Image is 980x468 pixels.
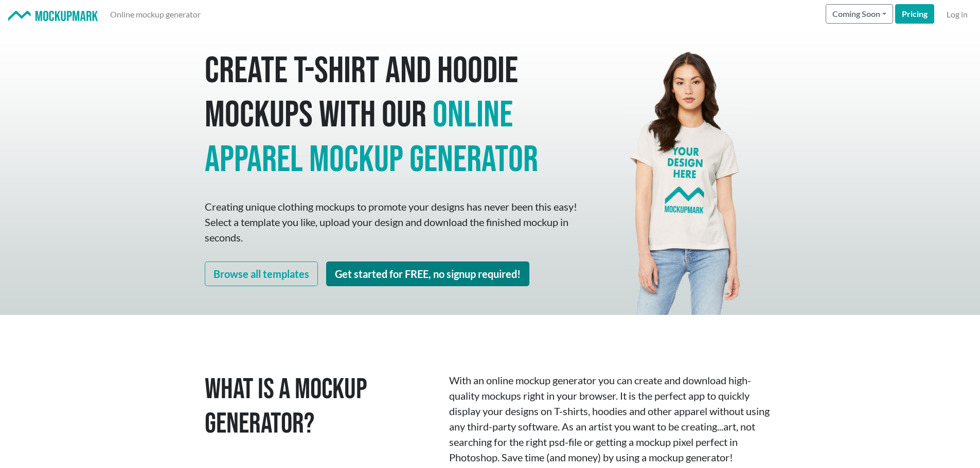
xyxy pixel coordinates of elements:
p: With an online mockup generator you can create and download high-quality mockups right in your br... [449,372,776,465]
a: Online mockup generator [106,4,205,25]
a: Log in [942,4,972,25]
a: Get started for FREE, no signup required! [326,261,529,286]
h1: What is a Mockup Generator? [205,372,434,441]
h1: Create T-shirt and hoodie mockups with our [205,49,580,182]
img: Mockup Mark [8,11,98,22]
button: Coming Soon [826,4,893,24]
img: Mockup Mark hero - your design here [622,29,750,315]
p: Creating unique clothing mockups to promote your designs has never been this easy! Select a templ... [205,199,580,245]
a: Pricing [895,4,934,24]
a: Browse all templates [205,261,318,286]
span: online apparel mockup generator [205,93,538,182]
